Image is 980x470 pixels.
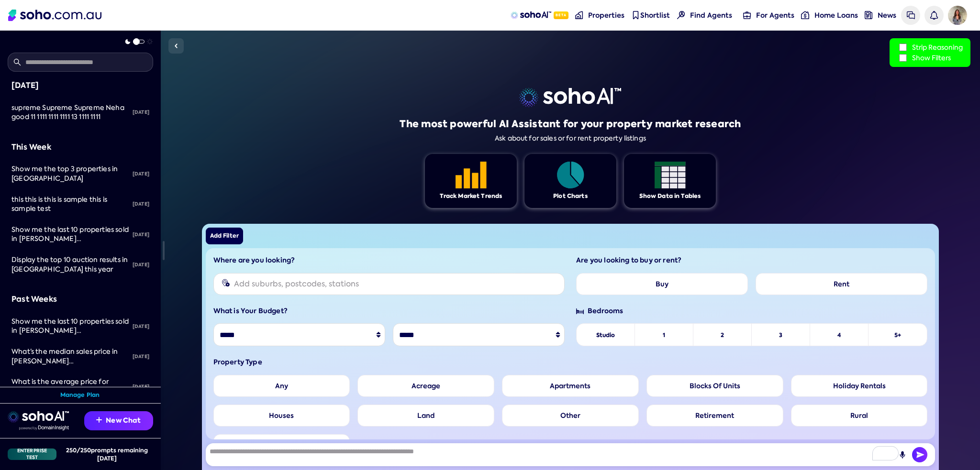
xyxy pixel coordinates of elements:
[8,159,129,189] a: Show me the top 3 properties in [GEOGRAPHIC_DATA]
[11,377,126,433] span: What is the average price for studio properties in [PERSON_NAME][GEOGRAPHIC_DATA], [GEOGRAPHIC_DA...
[8,219,129,250] a: Show me the last 10 properties sold in [PERSON_NAME][GEOGRAPHIC_DATA], [GEOGRAPHIC_DATA]
[632,11,640,19] img: shortlist-nav icon
[576,256,927,265] h6: Are you looking to buy or rent?
[948,6,967,25] img: Avatar of Isabelle dB
[756,273,927,295] label: Rent
[640,11,670,20] span: Shortlist
[869,324,927,347] li: 5+
[899,44,907,51] input: Strip Reasoning
[11,103,129,122] div: supreme Supreme Supreme Neha good 11 1111 1111 1111 13 1111 1111
[8,341,129,372] a: What’s the median sales price in [PERSON_NAME][GEOGRAPHIC_DATA], [GEOGRAPHIC_DATA]?
[456,162,487,188] img: Feature 1 icon
[801,11,809,19] img: for-agents-nav icon
[129,346,153,367] div: [DATE]
[8,250,129,280] a: Display the top 10 auction results in [GEOGRAPHIC_DATA] this year
[129,224,153,245] div: [DATE]
[575,11,583,19] img: properties-nav icon
[655,162,686,188] img: Feature 1 icon
[129,316,153,337] div: [DATE]
[8,411,69,423] img: sohoai logo
[576,306,927,316] span: Bedrooms
[791,404,928,426] label: Rural
[907,11,915,19] img: messages icon
[810,324,869,347] li: 4
[912,447,927,462] button: Send
[60,446,153,462] div: 250 / 250 prompts remaining [DATE]
[899,54,907,62] input: Show Filters
[19,426,69,430] img: Data provided by Domain Insight
[11,195,107,213] span: this this is this is sample this is sample test
[11,195,129,214] div: this this is this is sample this is sample test
[206,443,935,466] textarea: To enrich screen reader interactions, please activate Accessibility in Grammarly extension settings
[756,11,794,20] span: For Agents
[8,372,129,402] a: What is the average price for studio properties in [PERSON_NAME][GEOGRAPHIC_DATA], [GEOGRAPHIC_DA...
[129,254,153,275] div: [DATE]
[11,317,129,354] span: Show me the last 10 properties sold in [PERSON_NAME][GEOGRAPHIC_DATA], [GEOGRAPHIC_DATA]
[129,102,153,123] div: [DATE]
[554,11,568,19] span: Beta
[677,11,685,19] img: Find agents icon
[743,11,751,19] img: for-agents-nav icon
[11,79,149,92] div: [DATE]
[11,103,124,121] span: supreme Supreme Supreme Neha good 11 1111 1111 1111 13 1111 1111
[519,88,621,107] img: sohoai logo
[11,164,129,183] div: Show me the top 3 properties in Sydney
[400,117,741,131] h1: The most powerful AI Assistant for your property market research
[814,11,858,20] span: Home Loans
[11,255,128,273] span: Display the top 10 auction results in [GEOGRAPHIC_DATA] this year
[912,447,927,462] img: Send icon
[865,11,873,19] img: news-nav icon
[646,404,783,426] label: Retirement
[206,228,243,244] button: Add Filter
[8,189,129,219] a: this this is this is sample this is sample test
[8,98,129,128] a: supreme Supreme Supreme Neha good 11 1111 1111 1111 13 1111 1111
[213,306,565,316] h6: What is Your Budget?
[897,42,963,53] label: Strip Reasoning
[60,391,100,399] a: Manage Plan
[924,6,944,25] a: Notifications
[129,164,153,185] div: [DATE]
[8,10,101,21] img: Soho Logo
[84,411,153,430] button: New Chat
[639,192,701,200] div: Show Data in Tables
[502,375,639,397] label: Apartments
[11,347,129,366] div: What’s the median sales price in Potts Point, NSW?
[213,375,350,397] label: Any
[8,448,56,460] div: Enterprise Test
[553,192,588,200] div: Plot Charts
[11,141,149,153] div: This Week
[213,434,350,456] label: Villas
[752,324,810,347] li: 3
[693,324,752,347] li: 2
[791,375,928,397] label: Holiday Rentals
[690,11,732,20] span: Find Agents
[213,404,350,426] label: Houses
[11,293,149,306] div: Past Weeks
[576,273,748,295] label: Buy
[440,192,502,200] div: Track Market Trends
[895,447,910,462] button: Record Audio
[129,194,153,215] div: [DATE]
[555,162,586,188] img: Feature 1 icon
[11,255,129,274] div: Display the top 10 auction results in NSW this year
[11,225,129,244] div: Show me the last 10 properties sold in Potts Point, NSW
[11,164,118,183] span: Show me the top 3 properties in [GEOGRAPHIC_DATA]
[96,417,102,423] img: Recommendation icon
[635,324,693,347] li: 1
[511,11,551,19] img: sohoAI logo
[213,256,565,265] h6: Where are you looking?
[930,11,938,19] img: bell icon
[129,376,153,397] div: [DATE]
[646,375,783,397] label: Blocks Of Units
[588,11,624,20] span: Properties
[357,375,494,397] label: Acreage
[8,311,129,341] a: Show me the last 10 properties sold in [PERSON_NAME][GEOGRAPHIC_DATA], [GEOGRAPHIC_DATA]
[495,134,646,142] div: Ask about for sales or for rent property listings
[11,347,118,384] span: What’s the median sales price in [PERSON_NAME][GEOGRAPHIC_DATA], [GEOGRAPHIC_DATA]?
[170,40,182,52] img: Sidebar toggle icon
[897,53,963,63] label: Show Filters
[577,324,635,347] li: Studio
[11,377,129,396] div: What is the average price for studio properties in Potts Point, NSW over the last 12 months?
